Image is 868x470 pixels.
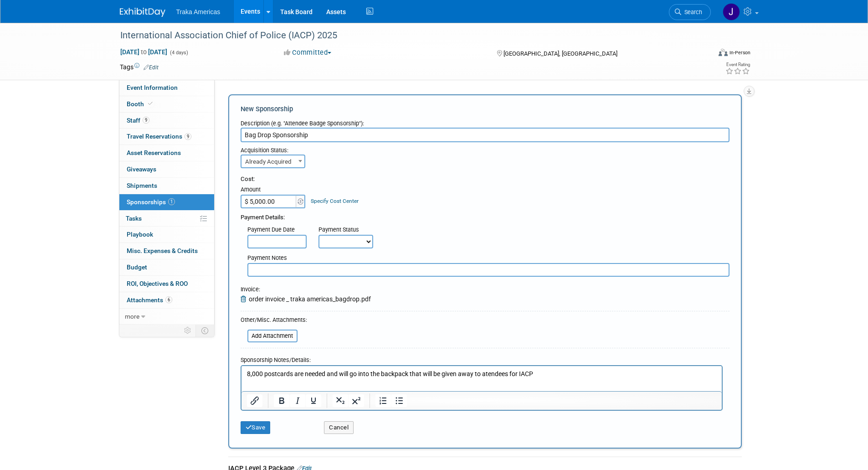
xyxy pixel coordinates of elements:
button: Subscript [333,394,348,407]
span: Travel Reservations [127,133,191,140]
img: Jamie Saenz [723,3,740,21]
img: ExhibitDay [120,8,165,17]
span: Already Acquired [241,155,304,168]
a: Staff9 [119,113,214,129]
button: Underline [306,394,321,407]
button: Cancel [324,421,354,434]
a: Playbook [119,227,214,243]
span: Playbook [127,231,153,238]
a: Giveaways [119,161,214,177]
a: Misc. Expenses & Credits [119,243,214,259]
a: Sponsorships1 [119,194,214,210]
td: Tags [120,62,159,72]
a: Edit [144,64,159,71]
a: Travel Reservations9 [119,129,214,145]
div: Payment Status [318,226,380,235]
div: Description (e.g. "Attendee Badge Sponsorship"): [241,115,729,128]
span: order invoice _ traka americas_bagdrop.pdf [249,295,371,303]
button: Bullet list [391,394,407,407]
span: 9 [185,133,191,140]
div: New Sponsorship [241,104,729,114]
span: [GEOGRAPHIC_DATA], [GEOGRAPHIC_DATA] [503,50,617,57]
div: Event Format [657,47,751,61]
div: Sponsorship Notes/Details: [241,352,723,365]
i: Booth reservation complete [148,101,153,106]
span: Sponsorships [127,198,175,206]
div: Payment Details: [241,208,729,222]
span: Booth [127,100,154,108]
button: Superscript [349,394,364,407]
div: Other/Misc. Attachments: [241,316,307,326]
button: Insert/edit link [247,394,262,407]
a: Booth [119,96,214,112]
a: ROI, Objectives & ROO [119,276,214,292]
div: Amount [241,186,307,195]
a: Remove Attachment [241,295,249,303]
div: International Association Chief of Police (IACP) 2025 [117,27,697,44]
span: Event Information [127,84,178,91]
span: 1 [168,198,175,205]
span: Shipments [127,182,157,189]
span: to [139,48,148,56]
a: Tasks [119,211,214,227]
a: Search [669,4,711,20]
iframe: Rich Text Area [241,366,722,391]
div: Payment Due Date [247,226,305,235]
td: Toggle Event Tabs [195,325,214,336]
button: Numbered list [375,394,391,407]
span: ROI, Objectives & ROO [127,280,188,287]
a: Budget [119,259,214,275]
span: 9 [143,117,149,124]
span: Already Acquired [241,155,305,168]
span: Search [681,9,702,15]
div: In-Person [729,49,750,56]
span: 6 [165,296,172,303]
button: Bold [274,394,289,407]
div: Cost: [241,175,729,184]
div: Invoice: [241,285,371,294]
a: more [119,309,214,325]
button: Save [241,421,271,434]
div: Event Rating [725,62,750,67]
a: Shipments [119,178,214,194]
td: Personalize Event Tab Strip [180,325,196,336]
span: more [125,313,139,320]
div: Acquisition Status: [241,142,311,155]
span: Staff [127,117,149,124]
button: Italic [290,394,305,407]
span: Giveaways [127,165,156,173]
a: Event Information [119,80,214,96]
a: Specify Cost Center [311,198,359,204]
span: Asset Reservations [127,149,181,156]
button: Committed [281,48,335,57]
span: Tasks [126,215,142,222]
span: Budget [127,263,147,271]
div: Payment Notes [247,254,729,263]
span: [DATE] [DATE] [120,48,168,56]
span: Misc. Expenses & Credits [127,247,198,254]
a: Attachments6 [119,292,214,308]
a: Asset Reservations [119,145,214,161]
img: Format-Inperson.png [719,49,728,56]
span: Attachments [127,296,172,304]
span: Traka Americas [176,8,221,15]
span: (4 days) [169,50,188,56]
